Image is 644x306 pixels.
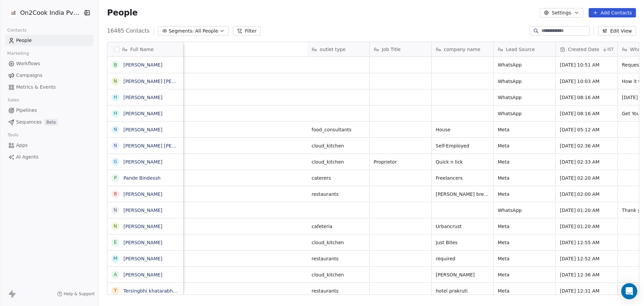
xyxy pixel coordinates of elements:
[5,35,93,46] a: People
[436,239,489,246] span: Just Bites
[123,62,162,68] a: [PERSON_NAME]
[123,143,203,148] a: [PERSON_NAME] [PERSON_NAME]
[114,110,117,117] div: H
[560,255,613,262] span: [DATE] 12:52 AM
[498,126,551,133] span: Meta
[560,159,613,165] span: [DATE] 02:33 AM
[16,154,39,161] span: AI Agents
[494,42,555,56] div: Lead Source
[312,191,365,198] span: restaurants
[233,26,261,36] button: Filter
[114,126,117,133] div: N
[114,271,117,278] div: A
[195,28,218,35] span: All People
[444,46,480,53] span: company name
[123,175,161,181] a: Pande Bindessh
[169,28,194,35] span: Segments:
[114,287,117,294] div: T
[498,223,551,230] span: Meta
[114,174,117,181] div: P
[370,42,431,56] div: Job Title
[560,61,613,68] span: [DATE] 10:51 AM
[123,256,162,261] a: [PERSON_NAME]
[9,9,17,17] img: on2cook%20logo-04%20copy.jpg
[114,190,117,198] div: B
[123,208,162,213] a: [PERSON_NAME]
[16,84,56,91] span: Metrics & Events
[16,107,37,114] span: Pipelines
[114,207,117,214] div: N
[123,288,196,294] a: Tersingbhi khatarabhai parmar
[560,142,613,149] span: [DATE] 02:36 AM
[312,255,365,262] span: restaurants
[44,119,58,126] span: Beta
[312,159,365,165] span: cloud_kitchen
[560,207,613,214] span: [DATE] 01:20 AM
[436,175,489,181] span: Freelancers
[382,46,400,53] span: Job Title
[8,7,78,18] button: On2Cook India Pvt. Ltd.
[64,291,95,297] span: Help & Support
[113,255,117,262] div: M
[130,46,154,53] span: Full Name
[312,142,365,149] span: cloud_kitchen
[312,288,365,294] span: restaurants
[123,272,162,277] a: [PERSON_NAME]
[312,223,365,230] span: cafeteria
[107,27,150,35] span: 16485 Contacts
[560,94,613,101] span: [DATE] 08:16 AM
[107,42,183,56] div: Full Name
[16,72,42,79] span: Campaigns
[114,94,117,101] div: H
[498,207,551,214] span: WhatsApp
[16,142,28,149] span: Apps
[114,158,117,165] div: G
[123,127,162,132] a: [PERSON_NAME]
[123,240,162,245] a: [PERSON_NAME]
[16,60,40,67] span: Workflows
[621,283,637,299] div: Open Intercom Messenger
[312,126,365,133] span: food_consultants
[436,159,489,165] span: Quick n lick
[498,159,551,165] span: Meta
[436,126,489,133] span: House
[560,110,613,117] span: [DATE] 08:16 AM
[4,25,30,35] span: Contacts
[123,79,203,84] a: [PERSON_NAME] [PERSON_NAME]
[560,239,613,246] span: [DATE] 12:55 AM
[560,175,613,181] span: [DATE] 02:20 AM
[114,239,117,246] div: E
[16,37,32,44] span: People
[498,271,551,278] span: Meta
[560,126,613,133] span: [DATE] 05:12 AM
[506,46,535,53] span: Lead Source
[436,142,489,149] span: Self-Employed
[123,111,162,116] a: [PERSON_NAME]
[374,159,427,165] span: Proprietor
[114,61,117,69] div: B
[312,271,365,278] span: cloud_kitchen
[107,8,138,18] span: People
[57,291,95,297] a: Help & Support
[114,142,117,149] div: N
[436,191,489,198] span: [PERSON_NAME] breeding farm Siliguri
[5,140,93,151] a: Apps
[560,78,613,85] span: [DATE] 10:03 AM
[498,255,551,262] span: Meta
[498,239,551,246] span: Meta
[436,223,489,230] span: Urbancrust
[308,42,369,56] div: outlet type
[560,191,613,198] span: [DATE] 02:00 AM
[5,82,93,93] a: Metrics & Events
[498,61,551,68] span: WhatsApp
[20,8,81,17] span: On2Cook India Pvt. Ltd.
[589,8,636,17] button: Add Contacts
[5,95,22,105] span: Sales
[568,46,599,53] span: Created Date
[5,117,93,128] a: SequencesBeta
[560,288,613,294] span: [DATE] 12:31 AM
[607,47,614,52] span: IST
[498,175,551,181] span: Meta
[5,130,21,140] span: Tools
[598,26,636,36] button: Edit View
